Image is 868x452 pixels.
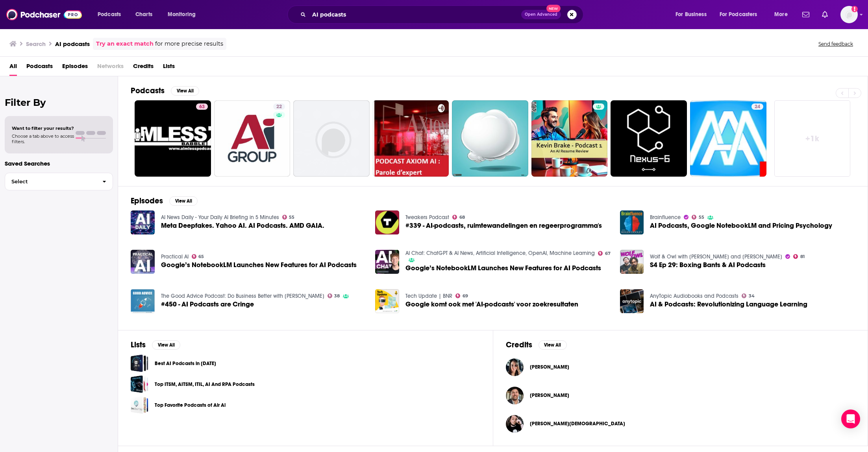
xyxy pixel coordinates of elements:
[650,262,766,268] a: S4 Ep 29: Boxing Bants & AI Podcasts
[155,401,226,410] a: Top Favorite Podcasts of Air Ai
[405,301,578,308] a: Google komt ook met 'AI-podcasts' voor zoekresultaten
[26,60,53,76] a: Podcasts
[620,210,644,234] a: AI Podcasts, Google NotebookLM and Pricing Psychology
[131,250,155,274] img: Google’s NotebookLM Launches New Features for AI Podcasts
[155,359,216,368] a: Best AI Podcasts in [DATE]
[161,301,254,308] a: #450 - AI Podcasts are Cringe
[131,196,198,206] a: EpisodesView All
[742,293,755,298] a: 34
[375,289,399,313] img: Google komt ook met 'AI-podcasts' voor zoekresultaten
[131,375,148,393] a: Top ITSM, AITSM, ITIL, AI And RPA Podcasts
[692,215,704,220] a: 55
[455,293,468,298] a: 69
[131,354,148,372] a: Best AI Podcasts in 2023
[97,60,124,76] span: Networks
[799,8,812,21] a: Show notifications dropdown
[9,60,17,76] a: All
[670,8,716,21] button: open menu
[620,289,644,313] img: AI & Podcasts: Revolutionizing Language Learning
[214,100,291,177] a: 22
[506,340,567,350] a: CreditsView All
[161,222,324,229] span: Meta Deepfakes. Yahoo AI. AI Podcasts. AMD GAIA.
[131,86,199,96] a: PodcastsView All
[162,8,206,21] button: open menu
[131,86,165,96] h2: Podcasts
[506,354,855,380] button: Aimee KnightAimee Knight
[168,9,196,20] span: Monitoring
[155,380,255,389] a: Top ITSM, AITSM, ITIL, AI And RPA Podcasts
[130,8,157,21] a: Charts
[199,103,205,111] span: 63
[98,9,121,20] span: Podcasts
[530,392,569,398] span: [PERSON_NAME]
[819,8,831,21] a: Show notifications dropdown
[273,103,285,110] a: 22
[714,8,769,21] button: open menu
[405,214,449,221] a: Tweakers Podcast
[5,179,96,184] span: Select
[506,415,524,433] img: Tiago Messias
[749,294,755,298] span: 34
[506,358,524,376] img: Aimee Knight
[405,250,595,256] a: AI Chat: ChatGPT & AI News, Artificial Intelligence, OpenAI, Machine Learning
[774,9,788,20] span: More
[192,254,204,259] a: 65
[131,396,148,414] a: Top Favorite Podcasts of Air Ai
[650,253,782,260] a: Wolf & Owl with Romesh Ranganathan and Tom Davis
[506,383,855,408] button: Graeme KlassGraeme Klass
[375,210,399,234] img: #339 - AI-podcasts, ruimtewandelingen en regeerprogramma's
[546,5,561,12] span: New
[452,215,465,220] a: 68
[769,8,798,21] button: open menu
[720,9,757,20] span: For Podcasters
[135,9,152,20] span: Charts
[506,340,532,350] h2: Credits
[620,250,644,274] img: S4 Ep 29: Boxing Bants & AI Podcasts
[131,340,180,350] a: ListsView All
[506,387,524,404] img: Graeme Klass
[650,301,807,308] a: AI & Podcasts: Revolutionizing Language Learning
[131,340,146,350] h2: Lists
[92,8,131,21] button: open menu
[525,13,557,17] span: Open Advanced
[676,9,707,20] span: For Business
[334,294,340,298] span: 38
[539,340,567,350] button: View All
[375,250,399,274] img: Google’s NotebookLM Launches New Features for AI Podcasts
[5,97,113,108] h2: Filter By
[309,8,521,21] input: Search podcasts, credits, & more...
[169,196,198,206] button: View All
[133,60,154,76] a: Credits
[650,214,681,221] a: Brainfluence
[276,103,282,111] span: 22
[751,103,763,110] a: 24
[62,60,88,76] a: Episodes
[840,6,858,23] span: Logged in as carolinebresler
[690,100,766,177] a: 24
[605,252,611,255] span: 67
[161,262,357,268] a: Google’s NotebookLM Launches New Features for AI Podcasts
[530,421,625,427] span: [PERSON_NAME][DEMOGRAPHIC_DATA]
[55,40,90,48] h3: AI podcasts
[131,289,155,313] img: #450 - AI Podcasts are Cringe
[530,392,569,398] a: Graeme Klass
[5,173,113,190] button: Select
[463,294,468,298] span: 69
[530,421,625,427] a: Tiago Messias
[198,255,204,258] span: 65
